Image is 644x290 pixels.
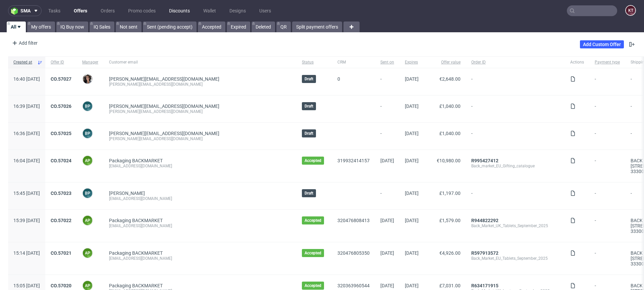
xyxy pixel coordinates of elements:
span: [PERSON_NAME][EMAIL_ADDRESS][DOMAIN_NAME] [109,131,219,136]
a: Wallet [199,5,220,16]
div: [PERSON_NAME][EMAIL_ADDRESS][DOMAIN_NAME] [109,136,291,141]
div: [PERSON_NAME][EMAIL_ADDRESS][DOMAIN_NAME] [109,82,291,87]
div: Back_Market_EU_Tablets_September_2025 [471,256,559,261]
figcaption: BP [83,189,92,198]
a: CO.57020 [51,283,71,288]
a: [PERSON_NAME] [109,191,145,196]
a: 0 [337,76,340,82]
span: Draft [305,76,313,82]
a: My offers [27,22,55,32]
span: [DATE] [405,103,419,109]
span: Draft [305,103,313,109]
a: CO.57024 [51,158,71,163]
span: 15:45 [DATE] [13,191,40,196]
figcaption: KT [626,6,635,15]
span: - [595,158,620,174]
span: Manager [82,59,98,65]
span: Offer value [429,59,461,65]
a: 320363960544 [337,283,370,288]
img: Moreno Martinez Cristina [83,74,92,84]
a: [PERSON_NAME][EMAIL_ADDRESS][DOMAIN_NAME] [109,76,219,82]
a: CO.57022 [51,218,71,223]
a: Packaging BACKMARKET [109,250,163,256]
span: €2,648.00 [439,76,461,82]
a: CO.57023 [51,191,71,196]
span: Expires [405,59,419,65]
span: [PERSON_NAME][EMAIL_ADDRESS][DOMAIN_NAME] [109,103,219,109]
a: All [7,22,26,32]
figcaption: AP [83,248,92,258]
span: - [380,103,394,114]
div: Add filter [9,38,39,48]
a: Deleted [252,22,275,32]
span: 15:39 [DATE] [13,218,40,223]
span: £1,040.00 [439,131,461,136]
a: Expired [227,22,250,32]
span: £1,579.00 [439,218,461,223]
span: [DATE] [405,76,419,82]
span: - [380,191,394,201]
a: R597913572 [471,250,498,256]
a: Designs [225,5,250,16]
a: Packaging BACKMARKET [109,283,163,288]
span: Status [302,59,327,65]
a: Tasks [44,5,64,16]
span: [DATE] [380,218,394,223]
span: - [471,191,559,201]
span: Created at [13,59,35,65]
span: 16:36 [DATE] [13,131,40,136]
span: £1,197.00 [439,191,461,196]
a: Split payment offers [292,22,342,32]
figcaption: BP [83,101,92,111]
figcaption: AP [83,156,92,165]
a: QR [276,22,291,32]
a: Discounts [165,5,194,16]
span: CRM [337,59,370,65]
span: - [595,191,620,201]
div: [EMAIL_ADDRESS][DOMAIN_NAME] [109,223,291,229]
span: - [471,103,559,114]
span: Draft [305,191,313,196]
div: Back_market_EU_Gifting_catalogue [471,163,559,169]
span: Draft [305,131,313,136]
a: 320476805350 [337,250,370,256]
a: 319932414157 [337,158,370,163]
div: [EMAIL_ADDRESS][DOMAIN_NAME] [109,163,291,169]
span: 16:04 [DATE] [13,158,40,163]
a: Packaging BACKMARKET [109,218,163,223]
a: Promo codes [124,5,160,16]
figcaption: BP [83,129,92,138]
span: [DATE] [405,218,419,223]
span: [DATE] [405,191,419,196]
span: [DATE] [380,283,394,288]
a: 320476808413 [337,218,370,223]
span: Accepted [305,218,321,223]
div: [EMAIL_ADDRESS][DOMAIN_NAME] [109,196,291,201]
span: [DATE] [405,158,419,163]
span: €10,980.00 [437,158,461,163]
span: - [380,131,394,141]
span: Offer ID [51,59,71,65]
span: - [595,131,620,141]
span: Accepted [305,158,321,163]
a: Accepted [198,22,225,32]
span: - [471,76,559,87]
a: Packaging BACKMARKET [109,158,163,163]
span: £1,040.00 [439,103,461,109]
div: [EMAIL_ADDRESS][DOMAIN_NAME] [109,256,291,261]
img: logo [11,7,20,15]
span: [DATE] [405,283,419,288]
a: R634171915 [471,283,498,288]
span: [DATE] [380,158,394,163]
span: 16:40 [DATE] [13,76,40,82]
a: R944822292 [471,218,498,223]
a: CO.57025 [51,131,71,136]
a: CO.57026 [51,103,71,109]
div: Back_Market_UK_Tablets_September_2025 [471,223,559,229]
a: IQ Sales [90,22,114,32]
span: - [595,103,620,114]
span: £7,031.00 [439,283,461,288]
span: sma [20,8,31,13]
span: [DATE] [380,250,394,256]
figcaption: AP [83,216,92,225]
